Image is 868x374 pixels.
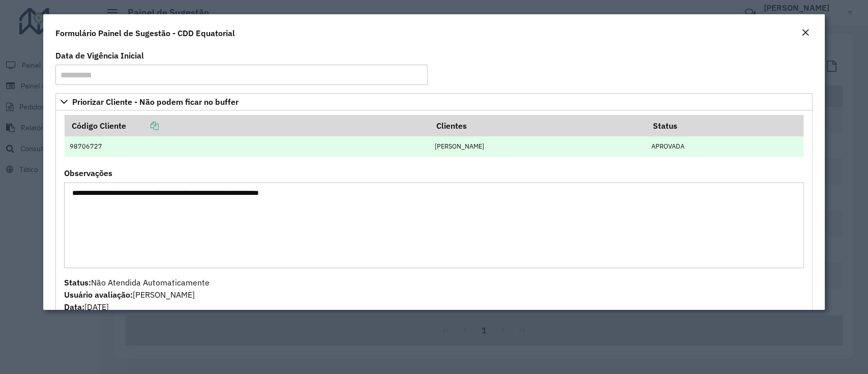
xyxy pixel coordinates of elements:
th: Status [646,115,803,136]
td: [PERSON_NAME] [429,136,646,157]
span: Priorizar Cliente - Não podem ficar no buffer [72,98,238,106]
label: Data de Vigência Inicial [55,49,144,62]
h4: Formulário Painel de Sugestão - CDD Equatorial [55,27,235,39]
em: Fechar [801,28,810,37]
a: Copiar [126,121,159,131]
strong: Status: [64,277,91,287]
th: Clientes [429,115,646,136]
strong: Data: [64,302,84,312]
button: Close [798,26,813,40]
span: Não Atendida Automaticamente [PERSON_NAME] [DATE] [64,277,209,312]
th: Código Cliente [65,115,429,136]
td: 98706727 [65,136,429,157]
label: Observações [64,167,112,179]
div: Priorizar Cliente - Não podem ficar no buffer [55,110,812,318]
strong: Usuário avaliação: [64,290,133,300]
a: Priorizar Cliente - Não podem ficar no buffer [55,93,812,110]
td: APROVADA [646,136,803,157]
